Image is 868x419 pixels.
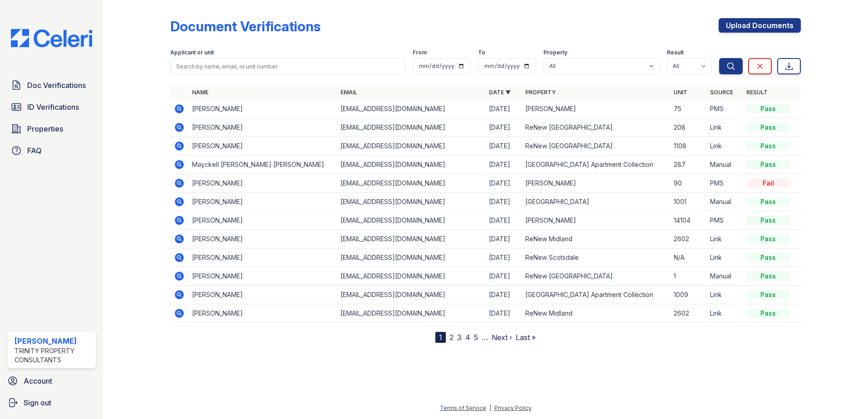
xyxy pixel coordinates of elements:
[340,89,357,96] a: Email
[525,89,556,96] a: Property
[522,304,670,323] td: ReNew Midland
[746,253,790,262] div: Pass
[188,118,337,137] td: [PERSON_NAME]
[543,49,567,56] label: Property
[485,286,522,304] td: [DATE]
[485,267,522,286] td: [DATE]
[485,193,522,211] td: [DATE]
[188,304,337,323] td: [PERSON_NAME]
[170,18,321,34] div: Document Verifications
[485,118,522,137] td: [DATE]
[485,304,522,323] td: [DATE]
[746,216,790,225] div: Pass
[746,123,790,132] div: Pass
[522,100,670,118] td: [PERSON_NAME]
[188,100,337,118] td: [PERSON_NAME]
[706,193,743,211] td: Manual
[746,160,790,169] div: Pass
[337,174,485,193] td: [EMAIL_ADDRESS][DOMAIN_NAME]
[746,290,790,299] div: Pass
[7,141,96,160] a: FAQ
[4,29,99,47] img: CE_Logo_Blue-a8612792a0a2168367f1c8372b55b34899dd931a85d93a1a3d3e32e68fde9ad4.png
[670,248,706,267] td: N/A
[15,346,92,365] div: Trinity Property Consultants
[485,248,522,267] td: [DATE]
[706,174,743,193] td: PMS
[670,193,706,211] td: 1001
[188,248,337,267] td: [PERSON_NAME]
[192,89,208,96] a: Name
[706,211,743,230] td: PMS
[27,102,79,112] span: ID Verifications
[706,137,743,156] td: Link
[667,49,684,56] label: Result
[7,120,96,138] a: Properties
[337,156,485,174] td: [EMAIL_ADDRESS][DOMAIN_NAME]
[485,156,522,174] td: [DATE]
[706,286,743,304] td: Link
[522,156,670,174] td: [GEOGRAPHIC_DATA] Apartment Collection
[489,404,491,411] div: |
[670,156,706,174] td: 287
[337,304,485,323] td: [EMAIL_ADDRESS][DOMAIN_NAME]
[670,100,706,118] td: 75
[706,304,743,323] td: Link
[24,397,51,408] span: Sign out
[7,76,96,94] a: Doc Verifications
[706,100,743,118] td: PMS
[670,118,706,137] td: 208
[24,375,52,386] span: Account
[670,174,706,193] td: 90
[337,193,485,211] td: [EMAIL_ADDRESS][DOMAIN_NAME]
[4,394,99,412] a: Sign out
[710,89,733,96] a: Source
[706,230,743,248] td: Link
[449,333,454,342] a: 2
[522,267,670,286] td: ReNew [GEOGRAPHIC_DATA]
[188,193,337,211] td: [PERSON_NAME]
[440,404,486,411] a: Terms of Service
[670,267,706,286] td: 1
[4,372,99,390] a: Account
[746,179,790,188] div: Fail
[489,89,511,96] a: Date ▼
[674,89,687,96] a: Unit
[485,100,522,118] td: [DATE]
[485,230,522,248] td: [DATE]
[670,211,706,230] td: 14104
[522,193,670,211] td: [GEOGRAPHIC_DATA]
[457,333,462,342] a: 3
[478,49,485,56] label: To
[746,309,790,318] div: Pass
[706,248,743,267] td: Link
[485,137,522,156] td: [DATE]
[522,211,670,230] td: [PERSON_NAME]
[337,137,485,156] td: [EMAIL_ADDRESS][DOMAIN_NAME]
[413,49,427,56] label: From
[337,100,485,118] td: [EMAIL_ADDRESS][DOMAIN_NAME]
[670,137,706,156] td: 1108
[188,267,337,286] td: [PERSON_NAME]
[706,118,743,137] td: Link
[188,137,337,156] td: [PERSON_NAME]
[337,211,485,230] td: [EMAIL_ADDRESS][DOMAIN_NAME]
[492,333,512,342] a: Next ›
[482,332,488,343] span: …
[494,404,532,411] a: Privacy Policy
[337,267,485,286] td: [EMAIL_ADDRESS][DOMAIN_NAME]
[337,230,485,248] td: [EMAIL_ADDRESS][DOMAIN_NAME]
[522,137,670,156] td: ReNew [GEOGRAPHIC_DATA]
[522,230,670,248] td: ReNew Midland
[706,156,743,174] td: Manual
[746,141,790,151] div: Pass
[522,286,670,304] td: [GEOGRAPHIC_DATA] Apartment Collection
[465,333,470,342] a: 4
[522,174,670,193] td: [PERSON_NAME]
[485,211,522,230] td: [DATE]
[7,98,96,116] a: ID Verifications
[27,123,63,134] span: Properties
[706,267,743,286] td: Manual
[746,234,790,244] div: Pass
[188,174,337,193] td: [PERSON_NAME]
[485,174,522,193] td: [DATE]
